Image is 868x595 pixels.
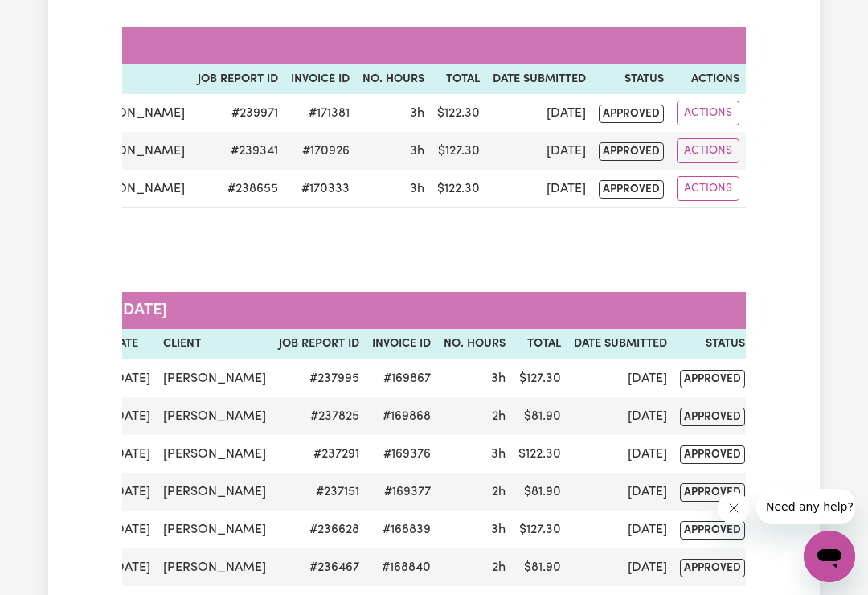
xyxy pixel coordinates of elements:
th: Client [157,329,272,359]
td: [DATE] [567,435,674,473]
td: [PERSON_NAME] [76,170,191,208]
iframe: Button to launch messaging window [804,531,855,582]
td: #170333 [285,170,356,208]
td: #171381 [285,94,356,132]
span: approved [599,180,664,199]
td: #169376 [366,435,437,473]
td: [DATE] [104,473,157,511]
span: 2 hours [492,410,506,423]
td: [PERSON_NAME] [76,132,191,170]
td: [DATE] [104,397,157,435]
td: # 236628 [272,511,366,548]
span: approved [680,445,745,464]
span: approved [599,142,664,161]
td: [DATE] [104,548,157,586]
th: Status [592,64,670,95]
th: No. Hours [356,64,431,95]
span: approved [680,408,745,426]
span: 2 hours [492,486,506,499]
td: [DATE] [104,435,157,473]
span: approved [680,483,745,502]
th: Status [674,329,751,359]
span: approved [599,105,664,123]
td: [DATE] [567,548,674,586]
td: [PERSON_NAME] [157,397,272,435]
span: approved [680,521,745,540]
td: [PERSON_NAME] [157,359,272,397]
td: $ 81.90 [512,548,567,586]
td: [DATE] [486,170,592,208]
td: [PERSON_NAME] [76,94,191,132]
td: # 239341 [191,132,285,170]
button: Actions [677,101,739,125]
td: [DATE] [104,359,157,397]
td: $ 127.30 [431,132,486,170]
caption: [DATE] [23,27,746,64]
td: # 236467 [272,548,366,586]
td: $ 81.90 [512,397,567,435]
td: # 239971 [191,94,285,132]
td: $ 122.30 [431,94,486,132]
th: Date Submitted [486,64,592,95]
td: #169868 [366,397,437,435]
th: Job Report ID [191,64,285,95]
td: [DATE] [104,511,157,548]
td: [DATE] [486,132,592,170]
span: approved [680,370,745,388]
td: #168840 [366,548,437,586]
span: 3 hours [410,183,424,195]
span: 3 hours [491,372,506,385]
td: [DATE] [567,511,674,548]
td: $ 122.30 [431,170,486,208]
td: [PERSON_NAME] [157,435,272,473]
span: 3 hours [491,448,506,461]
td: [DATE] [567,397,674,435]
td: $ 122.30 [512,435,567,473]
td: [PERSON_NAME] [157,511,272,548]
span: 3 hours [410,107,424,120]
button: Actions [677,138,739,163]
th: Date [104,329,157,359]
td: $ 81.90 [512,473,567,511]
span: 3 hours [410,145,424,158]
td: [DATE] [567,473,674,511]
td: [PERSON_NAME] [157,548,272,586]
td: [DATE] [486,94,592,132]
th: Total [512,329,567,359]
td: #170926 [285,132,356,170]
iframe: Close message [718,492,750,524]
th: No. Hours [437,329,512,359]
td: [DATE] [567,359,674,397]
button: Actions [677,176,739,201]
td: # 238655 [191,170,285,208]
span: 3 hours [491,523,506,536]
td: #169377 [366,473,437,511]
td: [PERSON_NAME] [157,473,272,511]
th: Client [76,64,191,95]
th: Actions [670,64,746,95]
th: Invoice ID [366,329,437,359]
caption: [DATE] [104,292,827,329]
td: # 237825 [272,397,366,435]
span: approved [680,559,745,577]
iframe: Message from company [756,489,855,524]
td: # 237151 [272,473,366,511]
td: $ 127.30 [512,511,567,548]
td: $ 127.30 [512,359,567,397]
th: Job Report ID [272,329,366,359]
th: Invoice ID [285,64,356,95]
td: #168839 [366,511,437,548]
span: 2 hours [492,561,506,574]
td: # 237291 [272,435,366,473]
td: # 237995 [272,359,366,397]
td: #169867 [366,359,437,397]
th: Date Submitted [567,329,674,359]
th: Total [431,64,486,95]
